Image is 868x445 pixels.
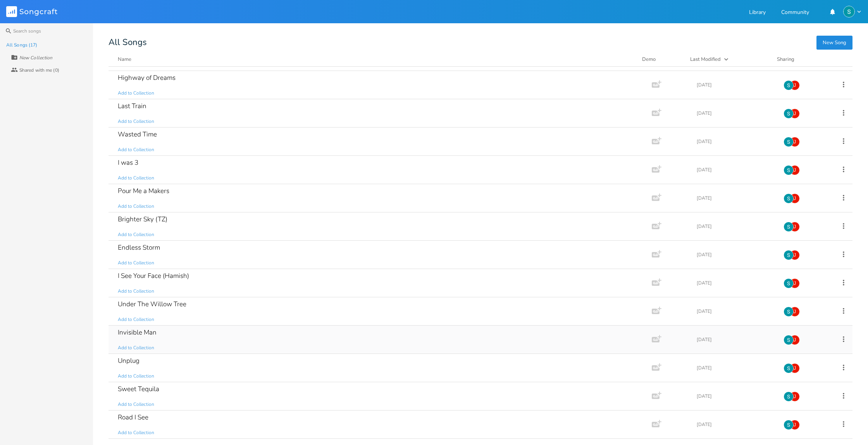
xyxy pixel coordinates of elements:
span: Add to Collection [118,175,154,181]
div: james.coutts100 [790,109,800,119]
div: Sharing [777,55,823,63]
a: Community [781,10,809,16]
span: Add to Collection [118,231,154,238]
div: Endless Storm [118,244,160,251]
div: james.coutts100 [790,335,800,345]
img: Stevie Jay [784,193,794,204]
div: Brighter Sky (TZ) [118,216,167,222]
div: All Songs (17) [6,43,37,47]
div: Unplug [118,357,139,364]
img: Stevie Jay [784,109,794,119]
div: Highway of Dreams [118,74,176,81]
div: Invisible Man [118,329,157,336]
div: Name [118,56,131,63]
div: I was 3 [118,159,138,166]
img: Stevie Jay [784,307,794,317]
div: [DATE] [697,309,774,314]
span: Add to Collection [118,345,154,351]
img: Stevie Jay [784,363,794,373]
span: Add to Collection [118,401,154,408]
button: Name [118,55,633,63]
a: Library [749,10,766,16]
img: Stevie Jay [784,335,794,345]
div: james.coutts100 [790,165,800,175]
div: [DATE] [697,224,774,229]
span: Add to Collection [118,90,154,97]
div: [DATE] [697,394,774,398]
div: Last Modified [690,56,721,63]
span: Add to Collection [118,316,154,323]
span: Add to Collection [118,260,154,266]
div: james.coutts100 [790,250,800,260]
span: Add to Collection [118,118,154,125]
img: Stevie Jay [784,420,794,430]
span: Add to Collection [118,288,154,295]
div: james.coutts100 [790,80,800,90]
div: james.coutts100 [790,307,800,317]
div: james.coutts100 [790,193,800,204]
div: Last Train [118,103,146,109]
div: Demo [642,55,681,63]
div: [DATE] [697,167,774,172]
div: james.coutts100 [790,363,800,373]
div: Pour Me a Makers [118,188,169,194]
span: Add to Collection [118,203,154,210]
img: Stevie Jay [784,222,794,232]
div: [DATE] [697,111,774,116]
div: Under The Willow Tree [118,301,186,307]
div: james.coutts100 [790,420,800,430]
div: james.coutts100 [790,278,800,288]
div: I See Your Face (Hamish) [118,273,189,279]
div: [DATE] [697,196,774,200]
div: james.coutts100 [790,137,800,147]
div: Shared with me (0) [19,68,59,72]
div: [DATE] [697,83,774,87]
div: [DATE] [697,281,774,285]
img: Stevie Jay [784,278,794,288]
img: Stevie Jay [843,6,855,17]
div: Sweet Tequila [118,386,159,392]
div: [DATE] [697,366,774,370]
button: New Song [816,36,852,50]
div: [DATE] [697,422,774,427]
img: Stevie Jay [784,80,794,90]
span: Add to Collection [118,373,154,379]
span: Add to Collection [118,429,154,436]
div: james.coutts100 [790,392,800,402]
span: Add to Collection [118,147,154,153]
button: Last Modified [690,55,768,63]
div: james.coutts100 [790,222,800,232]
img: Stevie Jay [784,137,794,147]
div: New Collection [19,55,52,60]
img: Stevie Jay [784,250,794,260]
div: [DATE] [697,139,774,144]
div: All Songs [108,39,852,46]
div: [DATE] [697,337,774,342]
div: Wasted Time [118,131,157,138]
div: Road I See [118,414,148,421]
div: [DATE] [697,252,774,257]
img: Stevie Jay [784,165,794,175]
img: Stevie Jay [784,392,794,402]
